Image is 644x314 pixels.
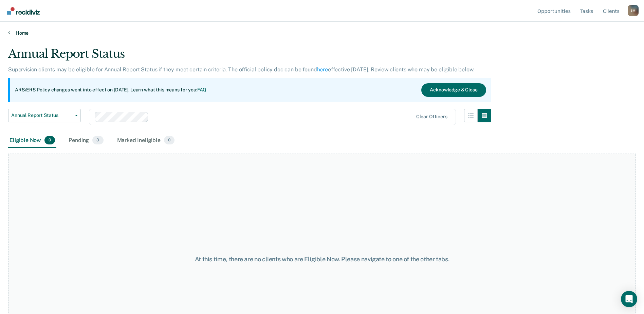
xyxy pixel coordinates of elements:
[621,291,637,307] div: Open Intercom Messenger
[7,7,40,15] img: Recidiviz
[197,87,207,92] a: FAQ
[165,256,479,263] div: At this time, there are no clients who are Eligible Now. Please navigate to one of the other tabs.
[628,5,639,16] button: Profile dropdown button
[416,114,447,120] div: Clear officers
[15,87,206,93] p: ARS/ERS Policy changes went into effect on [DATE]. Learn what this means for you:
[92,136,103,145] span: 3
[8,133,56,148] div: Eligible Now0
[44,136,55,145] span: 0
[67,133,105,148] div: Pending3
[164,136,174,145] span: 0
[317,66,328,73] a: here
[421,83,486,97] button: Acknowledge & Close
[8,109,81,122] button: Annual Report Status
[11,112,72,118] span: Annual Report Status
[8,66,474,73] p: Supervision clients may be eligible for Annual Report Status if they meet certain criteria. The o...
[116,133,176,148] div: Marked Ineligible0
[628,5,639,16] div: J M
[8,47,491,66] div: Annual Report Status
[8,30,636,36] a: Home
